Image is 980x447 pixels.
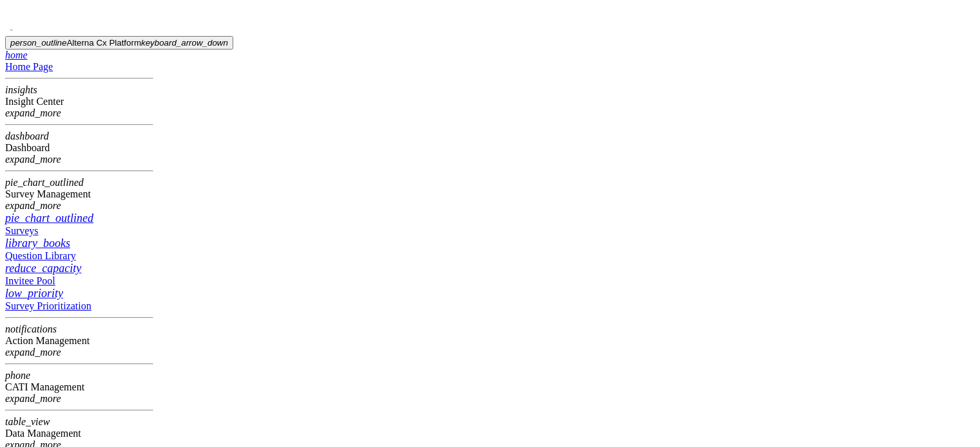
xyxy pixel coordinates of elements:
span: Alterna Cx Platform [66,38,141,48]
i: expand_more [5,107,61,118]
i: notifications [5,324,57,334]
div: Invitee Pool [5,275,153,287]
div: Question Library [5,250,153,262]
div: Home Page [5,61,153,73]
i: person_outline [10,38,66,48]
div: Survey Management [5,188,153,200]
i: pie_chart_outlined [5,177,84,188]
i: expand_more [5,200,61,211]
button: Alterna Cx Platform [5,36,233,50]
i: pie_chart_outlined [5,212,93,224]
a: Surveys [5,212,153,237]
div: Dashboard [5,142,153,154]
div: Action Management [5,335,153,347]
i: phone [5,370,30,381]
a: Home Page [5,50,153,73]
i: expand_more [5,347,61,358]
div: Data Management [5,428,153,439]
i: dashboard [5,131,49,141]
i: insights [5,84,37,95]
i: low_priority [5,287,63,300]
i: library_books [5,237,70,250]
a: Invitee Pool [5,262,153,287]
i: keyboard_arrow_down [141,38,228,48]
div: Surveys [5,225,153,237]
i: expand_more [5,154,61,165]
i: reduce_capacity [5,262,81,275]
div: CATI Management [5,381,153,393]
a: Question Library [5,237,153,262]
i: home [5,50,28,60]
div: Insight Center [5,96,153,107]
i: table_view [5,416,50,427]
a: Survey Prioritization [5,287,153,312]
div: Survey Prioritization [5,300,153,312]
i: expand_more [5,393,61,404]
